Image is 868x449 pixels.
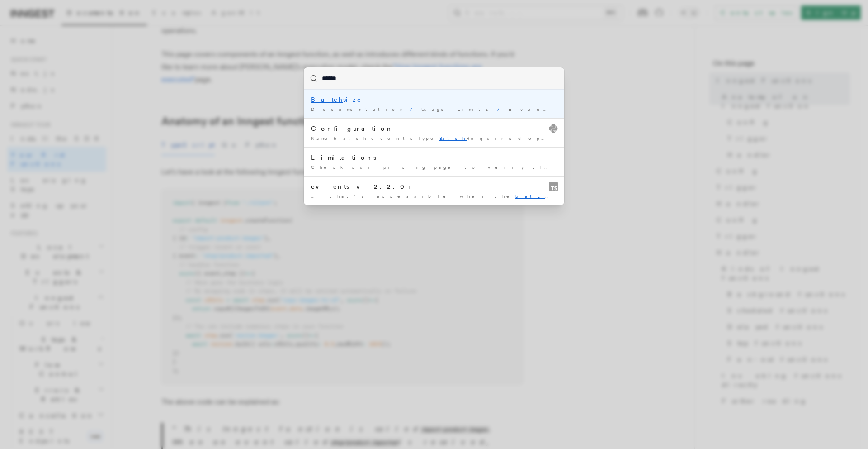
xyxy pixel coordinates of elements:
span: / [410,106,418,112]
div: Configuration [311,124,557,133]
div: size [311,95,557,104]
mark: batch [515,193,556,199]
mark: Batch [311,96,343,103]
div: events v2.2.0+ [311,182,557,191]
span: Events [509,106,558,112]
div: Check our pricing page to verify the size limits … [311,164,557,171]
mark: Batch [439,135,467,141]
div: … that's accessible when the Events is set on … [311,193,557,200]
div: Namebatch_eventsType RequiredoptionalDescriptionConfigure how the function … [311,135,557,142]
span: / [497,106,505,112]
div: Limitations [311,153,557,162]
span: Documentation [311,106,406,112]
span: Usage Limits [421,106,494,112]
